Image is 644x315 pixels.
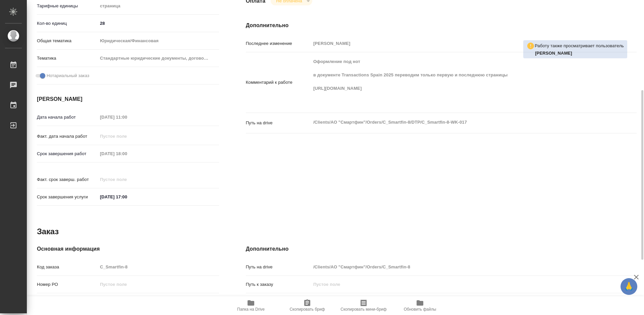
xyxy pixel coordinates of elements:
[340,307,386,312] span: Скопировать мини-бриф
[98,53,219,64] div: Стандартные юридические документы, договоры, уставы
[246,245,637,253] h4: Дополнительно
[37,176,98,183] p: Факт. срок заверш. работ
[37,55,98,62] p: Тематика
[37,264,98,270] p: Код заказа
[98,131,156,141] input: Пустое поле
[98,175,156,184] input: Пустое поле
[37,114,98,121] p: Дата начала работ
[279,296,335,315] button: Скопировать бриф
[98,192,156,202] input: ✎ Введи что-нибудь
[98,35,219,47] div: Юридическая/Финансовая
[289,307,325,312] span: Скопировать бриф
[37,226,59,237] h2: Заказ
[311,39,604,48] input: Пустое поле
[37,95,219,103] h4: [PERSON_NAME]
[535,51,572,56] b: [PERSON_NAME]
[37,38,98,44] p: Общая тематика
[223,296,279,315] button: Папка на Drive
[623,279,635,294] span: 🙏
[311,56,604,108] textarea: Оформление под нот в документе Transactions Spain 2025 переводим только первую и последнюю страни...
[37,245,219,253] h4: Основная информация
[335,296,392,315] button: Скопировать мини-бриф
[535,50,624,57] p: Дзюндзя Нина
[98,262,219,272] input: Пустое поле
[37,194,98,200] p: Срок завершения услуги
[37,20,98,27] p: Кол-во единиц
[311,262,604,272] input: Пустое поле
[37,150,98,157] p: Срок завершения работ
[37,133,98,140] p: Факт. дата начала работ
[311,279,604,289] input: Пустое поле
[98,279,219,289] input: Пустое поле
[98,149,156,159] input: Пустое поле
[246,264,311,270] p: Путь на drive
[37,3,98,9] p: Тарифные единицы
[246,21,637,29] h4: Дополнительно
[246,120,311,126] p: Путь на drive
[37,281,98,288] p: Номер РО
[311,117,604,128] textarea: /Clients/АО "Смартфин"/Orders/C_Smartfin-8/DTP/C_Smartfin-8-WK-017
[246,281,311,288] p: Путь к заказу
[404,307,436,312] span: Обновить файлы
[98,0,219,12] div: страница
[246,40,311,47] p: Последнее изменение
[98,112,156,122] input: Пустое поле
[246,79,311,86] p: Комментарий к работе
[392,296,448,315] button: Обновить файлы
[621,278,637,295] button: 🙏
[47,72,89,79] span: Нотариальный заказ
[237,307,265,312] span: Папка на Drive
[98,18,219,28] input: ✎ Введи что-нибудь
